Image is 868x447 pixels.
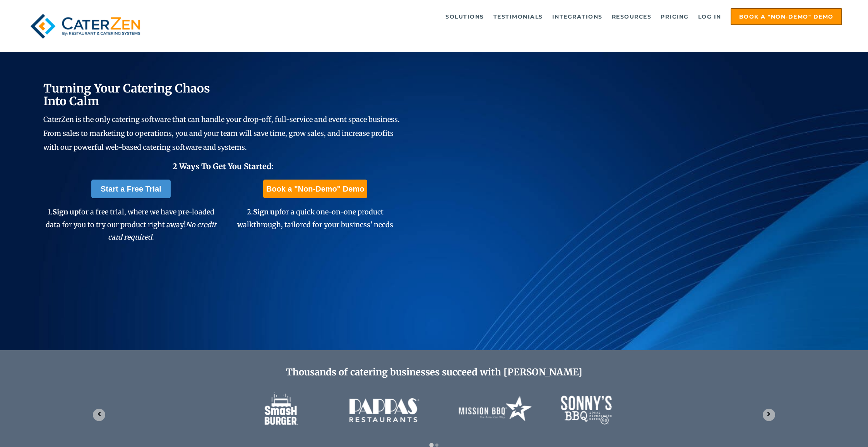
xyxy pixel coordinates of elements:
[108,220,216,241] em: No credit card required.
[799,417,859,438] iframe: Help widget launcher
[91,180,171,198] a: Start a Free Trial
[442,9,488,24] a: Solutions
[93,409,105,421] button: Go to last slide
[253,207,279,216] span: Sign up
[763,409,775,421] button: Next slide
[248,382,620,437] img: caterzen-client-logos-1
[548,9,606,24] a: Integrations
[173,161,274,171] span: 2 Ways To Get You Started:
[26,8,144,44] img: caterzen
[608,9,656,24] a: Resources
[87,382,781,437] div: 1 of 2
[43,81,210,108] span: Turning Your Catering Chaos Into Calm
[429,443,433,447] button: Go to slide 1
[237,207,393,229] span: 2. for a quick one-on-one product walkthrough, tailored for your business' needs
[53,207,79,216] span: Sign up
[87,367,781,378] h2: Thousands of catering businesses succeed with [PERSON_NAME]
[731,8,842,25] a: Book a "Non-Demo" Demo
[490,9,547,24] a: Testimonials
[435,444,438,447] button: Go to slide 2
[263,180,367,198] a: Book a "Non-Demo" Demo
[657,9,693,24] a: Pricing
[166,8,842,25] div: Navigation Menu
[43,115,400,152] span: CaterZen is the only catering software that can handle your drop-off, full-service and event spac...
[46,207,216,241] span: 1. for a free trial, where we have pre-loaded data for you to try our product right away!
[694,9,725,24] a: Log in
